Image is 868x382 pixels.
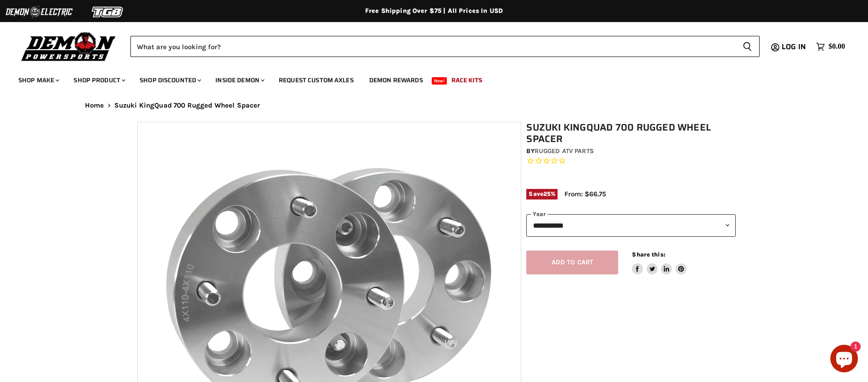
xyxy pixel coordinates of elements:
[526,189,558,199] span: Save %
[735,36,760,57] button: Search
[632,251,687,275] aside: Share this:
[632,251,665,258] span: Share this:
[782,41,806,52] span: Log in
[11,67,843,90] ul: Main menu
[133,71,207,90] a: Shop Discounted
[535,147,594,155] a: Rugged ATV Parts
[272,71,361,90] a: Request Custom Axles
[85,102,104,109] a: Home
[362,71,430,90] a: Demon Rewards
[130,36,735,57] input: Search
[526,156,736,166] span: Rated 0.0 out of 5 stars 0 reviews
[67,71,131,90] a: Shop Product
[67,7,801,15] div: Free Shipping Over $75 | All Prices In USD
[67,102,801,109] nav: Breadcrumbs
[11,71,65,90] a: Shop Make
[828,345,861,375] inbox-online-store-chat: Shopify online store chat
[812,40,850,53] a: $0.00
[130,36,760,57] form: Product
[778,43,812,51] a: Log in
[564,190,606,198] span: From: $66.75
[73,3,142,21] img: TGB Logo 2
[526,122,736,145] h1: Suzuki KingQuad 700 Rugged Wheel Spacer
[5,3,73,21] img: Demon Electric Logo 2
[526,146,736,156] div: by
[829,42,845,51] span: $0.00
[526,214,736,237] select: year
[209,71,270,90] a: Inside Demon
[114,102,260,109] span: Suzuki KingQuad 700 Rugged Wheel Spacer
[432,77,447,85] span: New!
[18,30,119,63] img: Demon Powersports
[445,71,489,90] a: Race Kits
[543,190,551,197] span: 25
